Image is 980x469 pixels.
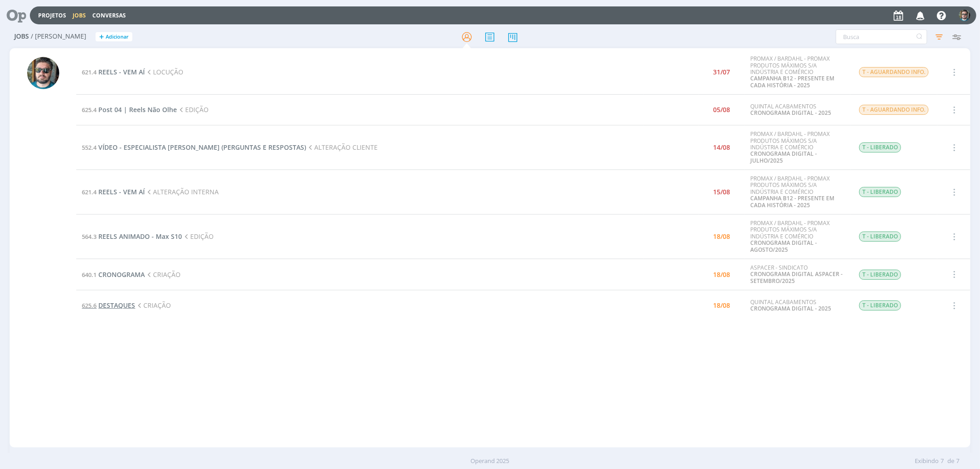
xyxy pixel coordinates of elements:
[98,68,145,76] span: REELS - VEM AÍ
[859,232,901,242] span: T - LIBERADO
[750,265,845,284] div: ASPACER - SINDICATO
[956,457,959,466] span: 7
[750,220,845,253] div: PROMAX / BARDAHL - PROMAX PRODUTOS MÁXIMOS S/A INDÚSTRIA E COMÉRCIO
[82,232,96,241] span: 564.3
[145,68,183,76] span: LOCUÇÃO
[750,103,845,117] div: QUINTAL ACABAMENTOS
[714,189,731,195] div: 15/08
[750,56,845,89] div: PROMAX / BARDAHL - PROMAX PRODUTOS MÁXIMOS S/A INDÚSTRIA E COMÉRCIO
[82,301,96,310] span: 625.6
[182,232,214,241] span: EDIÇÃO
[98,270,145,279] span: CRONOGRAMA
[859,270,901,280] span: T - LIBERADO
[836,29,927,44] input: Busca
[859,67,929,77] span: T - AGUARDANDO INFO.
[82,301,135,310] a: 625.6DESTAQUES
[82,68,96,76] span: 621.4
[714,144,731,151] div: 14/08
[98,232,182,241] span: REELS ANIMADO - Max S10
[959,10,970,21] img: R
[73,11,86,19] a: Jobs
[714,302,731,309] div: 18/08
[145,270,181,279] span: CRIAÇÃO
[82,270,145,279] a: 640.1CRONOGRAMA
[145,187,219,196] span: ALTERAÇÃO INTERNA
[859,142,901,153] span: T - LIBERADO
[31,33,86,40] span: / [PERSON_NAME]
[82,106,96,114] span: 625.4
[750,270,843,284] a: CRONOGRAMA DIGITAL ASPACER - SETEMBRO/2025
[92,11,126,19] a: Conversas
[750,150,817,164] a: CRONOGRAMA DIGITAL - JULHO/2025
[958,7,971,23] button: R
[714,69,731,75] div: 31/07
[135,301,171,310] span: CRIAÇÃO
[947,457,954,466] span: de
[98,301,135,310] span: DESTAQUES
[915,457,939,466] span: Exibindo
[714,107,731,113] div: 05/08
[82,143,96,152] span: 552.4
[750,305,831,312] a: CRONOGRAMA DIGITAL - 2025
[82,271,96,279] span: 640.1
[859,187,901,197] span: T - LIBERADO
[82,232,182,241] a: 564.3REELS ANIMADO - Max S10
[750,299,845,312] div: QUINTAL ACABAMENTOS
[750,131,845,164] div: PROMAX / BARDAHL - PROMAX PRODUTOS MÁXIMOS S/A INDÚSTRIA E COMÉRCIO
[96,32,132,42] button: +Adicionar
[82,187,145,196] a: 621.4REELS - VEM AÍ
[82,105,177,114] a: 625.4Post 04 | Reels Não Olhe
[859,300,901,311] span: T - LIBERADO
[14,33,29,40] span: Jobs
[82,188,96,196] span: 621.4
[750,239,817,253] a: CRONOGRAMA DIGITAL - AGOSTO/2025
[940,457,944,466] span: 7
[750,194,834,209] a: CAMPANHA B12 - PRESENTE EM CADA HISTÓRIA - 2025
[38,11,66,19] a: Projetos
[750,74,834,89] a: CAMPANHA B12 - PRESENTE EM CADA HISTÓRIA - 2025
[859,105,929,115] span: T - AGUARDANDO INFO.
[82,143,306,152] a: 552.4VÍDEO - ESPECIALISTA [PERSON_NAME] (PERGUNTAS E RESPOSTAS)
[306,143,378,152] span: ALTERAÇÃO CLIENTE
[714,271,731,278] div: 18/08
[99,32,104,42] span: +
[27,57,59,89] img: R
[98,187,145,196] span: REELS - VEM AÍ
[98,143,306,152] span: VÍDEO - ESPECIALISTA [PERSON_NAME] (PERGUNTAS E RESPOSTAS)
[750,109,831,117] a: CRONOGRAMA DIGITAL - 2025
[70,12,89,19] button: Jobs
[82,68,145,76] a: 621.4REELS - VEM AÍ
[90,12,129,19] button: Conversas
[177,105,209,114] span: EDIÇÃO
[714,233,731,240] div: 18/08
[750,175,845,209] div: PROMAX / BARDAHL - PROMAX PRODUTOS MÁXIMOS S/A INDÚSTRIA E COMÉRCIO
[98,105,177,114] span: Post 04 | Reels Não Olhe
[35,12,69,19] button: Projetos
[106,34,129,40] span: Adicionar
